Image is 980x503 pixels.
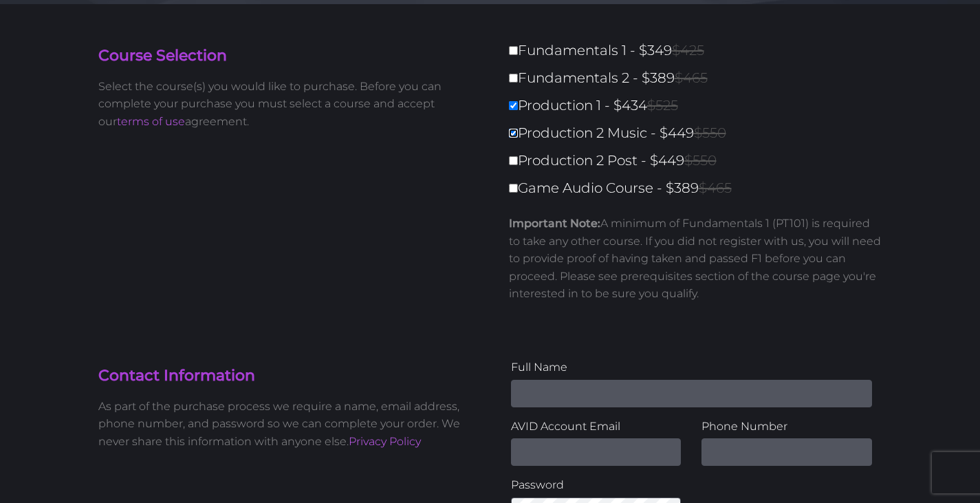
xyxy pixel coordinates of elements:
span: $525 [647,97,678,114]
span: $465 [675,69,708,86]
label: Fundamentals 2 - $389 [509,66,891,90]
input: Fundamentals 1 - $349$425 [509,46,518,55]
input: Production 2 Post - $449$550 [509,156,518,165]
p: A minimum of Fundamentals 1 (PT101) is required to take any other course. If you did not register... [509,215,882,303]
span: $425 [672,42,704,58]
p: As part of the purchase process we require a name, email address, phone number, and password so w... [98,398,480,451]
label: Production 1 - $434 [509,94,891,118]
a: Privacy Policy [349,435,421,448]
span: $465 [699,180,732,196]
strong: Important Note: [509,217,600,230]
p: Select the course(s) you would like to purchase. Before you can complete your purchase you must s... [98,78,480,131]
input: Game Audio Course - $389$465 [509,184,518,193]
label: Password [511,476,682,494]
input: Production 1 - $434$525 [509,101,518,110]
label: Production 2 Music - $449 [509,121,891,145]
input: Fundamentals 2 - $389$465 [509,74,518,83]
input: Production 2 Music - $449$550 [509,129,518,138]
label: AVID Account Email [511,418,682,436]
h4: Contact Information [98,365,480,387]
label: Phone Number [701,418,872,436]
h4: Course Selection [98,45,480,67]
span: $550 [694,125,726,141]
label: Game Audio Course - $389 [509,176,891,200]
label: Full Name [511,358,872,376]
a: terms of use [117,115,185,128]
span: $550 [684,152,717,169]
label: Production 2 Post - $449 [509,149,891,173]
label: Fundamentals 1 - $349 [509,39,891,63]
